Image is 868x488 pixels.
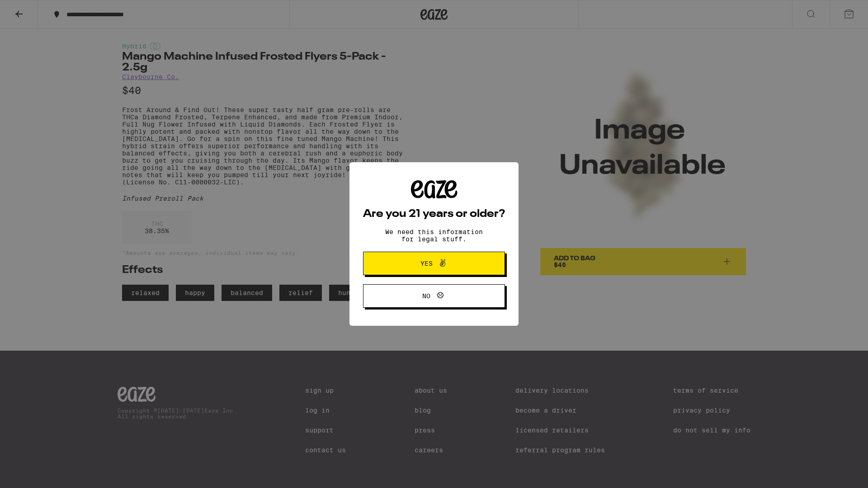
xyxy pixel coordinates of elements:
p: We need this information for legal stuff. [377,228,491,243]
button: Yes [363,252,505,275]
button: No [363,284,505,308]
h2: Are you 21 years or older? [363,209,505,220]
span: No [422,293,430,299]
span: Yes [420,260,433,267]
